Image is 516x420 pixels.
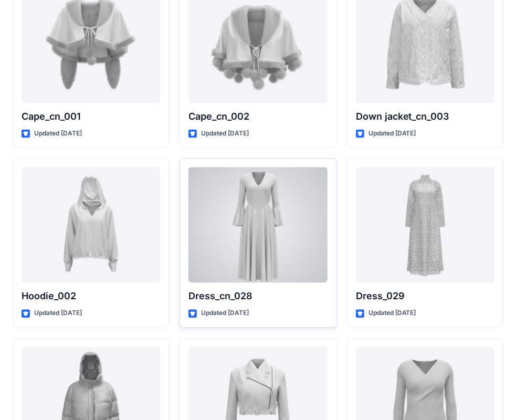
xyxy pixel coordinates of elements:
p: Dress_cn_028 [188,289,327,303]
p: Updated [DATE] [201,128,249,139]
p: Dress_029 [356,289,494,303]
p: Updated [DATE] [34,128,82,139]
p: Updated [DATE] [368,128,416,139]
p: Updated [DATE] [368,308,416,319]
p: Down jacket_cn_003 [356,109,494,124]
a: Dress_cn_028 [188,167,327,282]
p: Updated [DATE] [201,308,249,319]
a: Hoodie_002 [22,167,160,282]
p: Cape_cn_002 [188,109,327,124]
p: Hoodie_002 [22,289,160,303]
p: Cape_cn_001 [22,109,160,124]
a: Dress_029 [356,167,494,282]
p: Updated [DATE] [34,308,82,319]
